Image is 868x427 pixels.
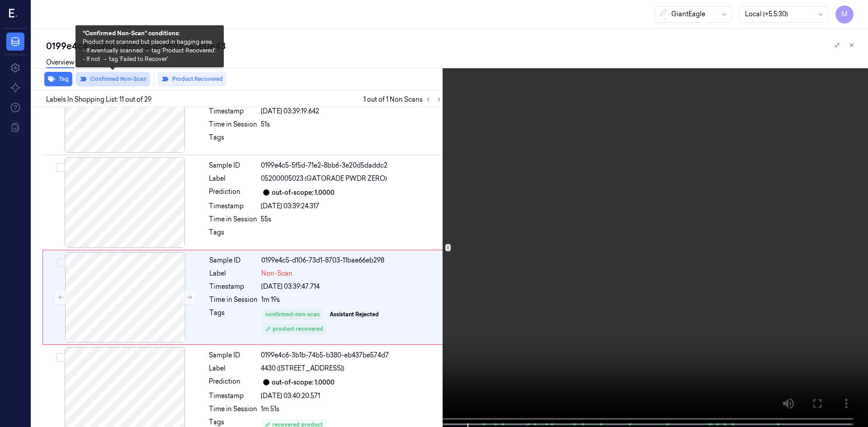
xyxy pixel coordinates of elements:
[209,215,257,224] div: Time in Session
[46,40,861,52] div: 0199e4c4-85b0-74cf-965c-9f93563e0e43
[209,404,257,414] div: Time in Session
[46,95,151,104] span: Labels In Shopping List: 11 out of 29
[46,58,74,68] a: Overview
[209,202,257,211] div: Timestamp
[209,256,258,265] div: Sample ID
[209,174,257,183] div: Label
[209,377,257,388] div: Prediction
[261,174,387,183] span: 05200005023 (GATORADE PWDR ZERO)
[261,295,442,305] div: 1m 19s
[261,107,443,116] div: [DATE] 03:39:19.642
[209,161,257,170] div: Sample ID
[261,120,443,129] div: 51s
[261,391,443,401] div: [DATE] 03:40:20.571
[363,94,444,105] span: 1 out of 1 Non Scans
[272,188,335,197] div: out-of-scope: 1.0000
[209,295,258,305] div: Time in Session
[209,364,257,373] div: Label
[330,310,379,319] div: Assistant Rejected
[158,72,226,86] button: Product Recovered
[209,120,257,129] div: Time in Session
[261,269,292,278] span: Non-Scan
[261,351,443,360] div: 0199e4c6-3b1b-74b5-b380-eb437be574d7
[209,391,257,401] div: Timestamp
[56,353,65,362] button: Select row
[57,258,66,267] button: Select row
[261,364,344,373] span: 4430 ([STREET_ADDRESS])
[209,107,257,116] div: Timestamp
[209,228,257,242] div: Tags
[261,256,442,265] div: 0199e4c5-d106-73d1-8703-11bae66eb298
[76,72,150,86] button: Confirmed Non-Scan
[209,308,258,335] div: Tags
[44,72,72,86] button: Tag
[835,5,854,23] button: M
[261,161,443,170] div: 0199e4c5-5f5d-71e2-8bb6-3e20d5daddc2
[209,351,257,360] div: Sample ID
[209,187,257,198] div: Prediction
[265,310,320,319] div: confirmed-non-scan
[272,378,335,387] div: out-of-scope: 1.0000
[261,215,443,224] div: 55s
[261,282,442,291] div: [DATE] 03:39:47.714
[265,325,323,333] div: product recovered
[209,282,258,291] div: Timestamp
[56,163,65,172] button: Select row
[261,202,443,211] div: [DATE] 03:39:24.317
[261,404,443,414] div: 1m 51s
[209,269,258,278] div: Label
[209,133,257,147] div: Tags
